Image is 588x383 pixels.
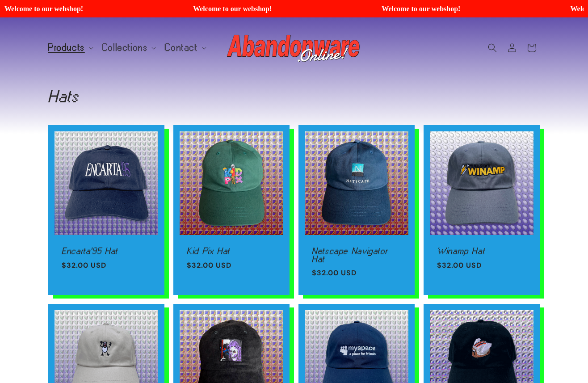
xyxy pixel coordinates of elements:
[193,4,370,13] span: Welcome to our webshop!
[48,44,85,52] span: Products
[483,38,502,58] summary: Search
[165,44,197,52] span: Contact
[187,247,276,255] a: Kid Pix Hat
[437,247,526,255] a: Winamp Hat
[62,247,151,255] a: Encarta'95 Hat
[312,247,401,263] a: Netscape Navigator Hat
[4,4,181,13] span: Welcome to our webshop!
[43,38,97,57] summary: Products
[381,4,558,13] span: Welcome to our webshop!
[224,26,365,69] a: Abandonware
[102,44,148,52] span: Collections
[97,38,160,57] summary: Collections
[227,30,361,66] img: Abandonware
[48,89,540,103] h1: Hats
[160,38,210,57] summary: Contact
